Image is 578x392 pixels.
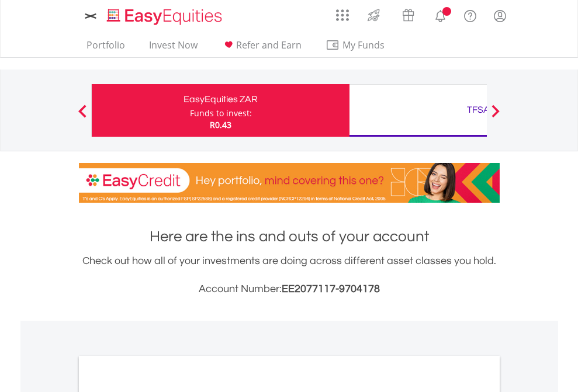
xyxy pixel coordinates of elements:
img: thrive-v2.svg [364,6,383,25]
div: Check out how all of your investments are doing across different asset classes you hold. [79,253,500,297]
a: Notifications [425,3,455,26]
a: Invest Now [144,39,202,57]
a: Home page [102,3,227,26]
button: Next [484,110,507,122]
span: EE2077117-9704178 [282,283,380,294]
a: FAQ's and Support [455,3,485,26]
a: Refer and Earn [217,39,306,57]
img: grid-menu-icon.svg [336,9,349,22]
h3: Account Number: [79,281,500,297]
span: My Funds [326,37,402,53]
span: R0.43 [210,119,231,130]
img: EasyEquities_Logo.png [105,7,227,26]
a: Vouchers [391,3,425,25]
img: vouchers-v2.svg [399,6,418,25]
a: AppsGrid [328,3,357,22]
div: EasyEquities ZAR [99,91,342,107]
span: Refer and Earn [236,39,302,51]
div: Funds to invest: [190,107,252,119]
h1: Here are the ins and outs of your account [79,226,500,247]
img: EasyCredit Promotion Banner [79,163,500,203]
button: Previous [71,110,94,122]
a: My Profile [485,3,515,29]
a: Portfolio [82,39,130,57]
